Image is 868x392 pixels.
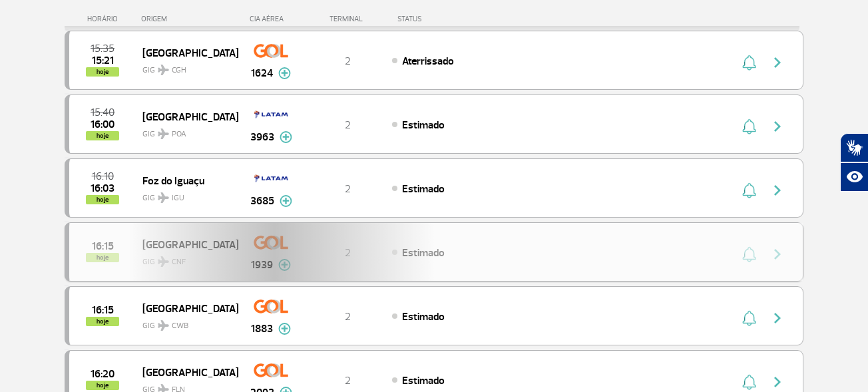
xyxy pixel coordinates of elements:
[86,381,119,390] span: hoje
[172,192,184,204] span: IGU
[402,374,445,387] span: Estimado
[280,195,292,207] img: mais-info-painel-voo.svg
[840,133,868,192] div: Plugin de acessibilidade da Hand Talk.
[345,310,351,323] span: 2
[142,108,228,125] span: [GEOGRAPHIC_DATA]
[280,131,292,143] img: mais-info-painel-voo.svg
[250,129,274,145] span: 3963
[250,193,274,209] span: 3685
[769,374,785,390] img: seta-direita-painel-voo.svg
[251,321,273,337] span: 1883
[142,57,228,77] span: GIG
[345,182,351,196] span: 2
[91,120,114,129] span: 2025-09-25 16:00:00
[402,182,445,196] span: Estimado
[92,172,114,181] span: 2025-09-25 16:10:00
[769,118,785,134] img: seta-direita-painel-voo.svg
[742,118,756,134] img: sino-painel-voo.svg
[158,192,169,203] img: destiny_airplane.svg
[86,67,119,77] span: hoje
[86,131,119,140] span: hoje
[91,184,114,193] span: 2025-09-25 16:03:00
[769,182,785,198] img: seta-direita-painel-voo.svg
[142,172,228,189] span: Foz do Iguaçu
[86,317,119,326] span: hoje
[769,310,785,326] img: seta-direita-painel-voo.svg
[345,118,351,132] span: 2
[402,310,445,323] span: Estimado
[345,374,351,387] span: 2
[742,55,756,71] img: sino-painel-voo.svg
[742,182,756,198] img: sino-painel-voo.svg
[402,55,454,68] span: Aterrissado
[86,195,119,204] span: hoje
[142,363,228,381] span: [GEOGRAPHIC_DATA]
[91,108,114,117] span: 2025-09-25 15:40:00
[840,162,868,192] button: Abrir recursos assistivos.
[158,65,169,75] img: destiny_airplane.svg
[158,128,169,139] img: destiny_airplane.svg
[402,118,445,132] span: Estimado
[278,323,291,335] img: mais-info-painel-voo.svg
[742,374,756,390] img: sino-painel-voo.svg
[172,65,186,77] span: CGH
[345,55,351,68] span: 2
[69,15,141,23] div: HORÁRIO
[142,313,228,332] span: GIG
[304,15,391,23] div: TERMINAL
[769,55,785,71] img: seta-direita-painel-voo.svg
[91,44,114,53] span: 2025-09-25 15:35:00
[142,44,228,61] span: [GEOGRAPHIC_DATA]
[142,185,228,204] span: GIG
[91,369,114,379] span: 2025-09-25 16:20:00
[251,65,273,81] span: 1624
[141,15,238,23] div: ORIGEM
[840,133,868,162] button: Abrir tradutor de língua de sinais.
[142,121,228,140] span: GIG
[391,15,499,23] div: STATUS
[92,56,114,65] span: 2025-09-25 15:21:44
[158,320,169,331] img: destiny_airplane.svg
[742,310,756,326] img: sino-painel-voo.svg
[172,320,188,332] span: CWB
[92,305,114,315] span: 2025-09-25 16:15:00
[142,299,228,317] span: [GEOGRAPHIC_DATA]
[172,128,186,140] span: POA
[278,67,291,79] img: mais-info-painel-voo.svg
[238,15,304,23] div: CIA AÉREA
